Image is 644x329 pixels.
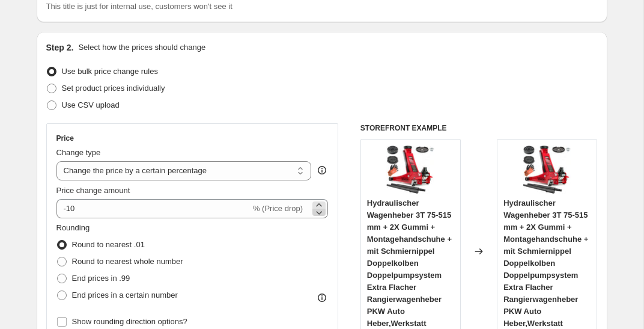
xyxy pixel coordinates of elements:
[56,199,251,218] input: -15
[62,100,120,109] span: Use CSV upload
[46,42,74,54] h2: Step 2.
[46,2,232,11] span: This title is just for internal use, customers won't see it
[72,317,187,326] span: Show rounding direction options?
[56,134,74,143] h3: Price
[72,240,145,249] span: Round to nearest .01
[62,84,165,93] span: Set product prices individually
[523,146,571,194] img: 61OtSPeX64L_80x.jpg
[72,257,183,266] span: Round to nearest whole number
[56,148,101,157] span: Change type
[78,42,205,54] p: Select how the prices should change
[56,223,90,232] span: Rounding
[72,291,178,300] span: End prices in a certain number
[56,186,130,195] span: Price change amount
[253,204,303,213] span: % (Price drop)
[360,123,598,133] h6: STOREFRONT EXAMPLE
[316,164,328,176] div: help
[62,67,158,76] span: Use bulk price change rules
[72,274,130,283] span: End prices in .99
[386,146,434,194] img: 61OtSPeX64L_80x.jpg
